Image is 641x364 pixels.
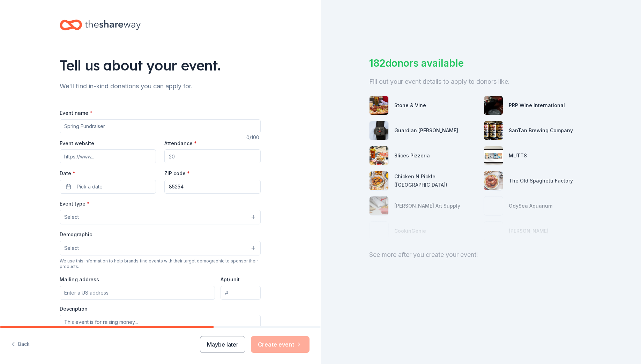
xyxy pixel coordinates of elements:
div: See more after you create your event! [369,249,592,260]
img: photo for MUTTS [484,146,503,165]
input: 20 [164,149,261,163]
button: Back [11,337,30,352]
button: Pick a date [60,180,156,194]
div: MUTTS [509,151,527,160]
label: Event website [60,140,94,147]
label: Event name [60,110,92,117]
div: 0 /100 [246,133,261,142]
img: photo for Stone & Vine [370,96,388,115]
label: Mailing address [60,276,99,283]
input: 12345 (U.S. only) [164,180,261,194]
img: photo for Slices Pizzeria [370,146,388,165]
div: We use this information to help brands find events with their target demographic to sponsor their... [60,258,261,269]
span: Select [64,213,79,221]
label: Date [60,170,156,177]
div: Stone & Vine [394,101,426,110]
div: Slices Pizzeria [394,151,430,160]
input: Enter a US address [60,286,215,300]
div: SanTan Brewing Company [509,126,573,135]
input: # [221,286,261,300]
label: Apt/unit [221,276,240,283]
input: Spring Fundraiser [60,119,261,133]
span: Pick a date [77,183,103,191]
label: ZIP code [164,170,190,177]
span: Select [64,244,79,252]
div: Fill out your event details to apply to donors like: [369,76,592,87]
div: PRP Wine International [509,101,565,110]
button: Select [60,241,261,255]
label: Attendance [164,140,197,147]
label: Event type [60,200,90,207]
img: photo for Guardian Angel Device [370,121,388,140]
input: https://www... [60,149,156,163]
label: Description [60,305,88,312]
button: Select [60,210,261,224]
img: photo for PRP Wine International [484,96,503,115]
button: Maybe later [200,336,245,353]
label: Demographic [60,231,92,238]
div: 182 donors available [369,56,592,70]
img: photo for SanTan Brewing Company [484,121,503,140]
div: Tell us about your event. [60,55,261,75]
div: We'll find in-kind donations you can apply for. [60,81,261,92]
div: Guardian [PERSON_NAME] [394,126,458,135]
